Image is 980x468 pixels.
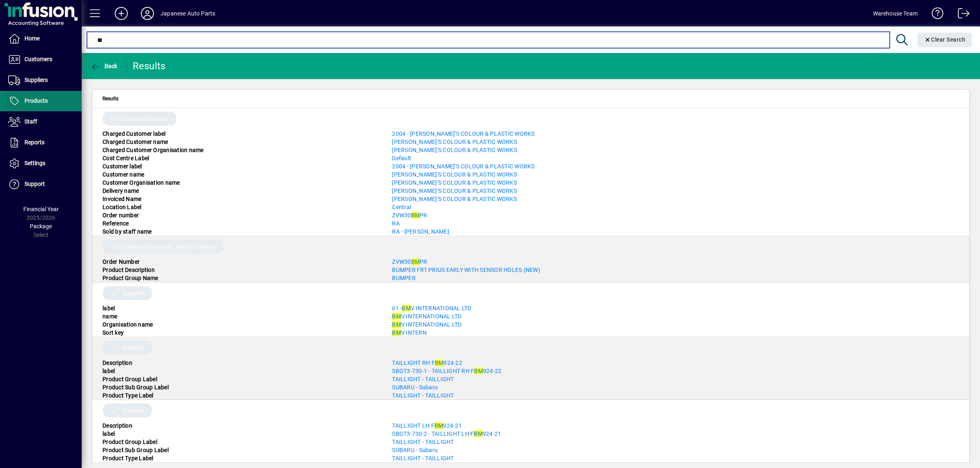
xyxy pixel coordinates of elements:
[392,392,454,399] span: TAILLIGHT - TAILLIGHT
[392,258,427,265] span: ZVW30 PR
[96,227,386,236] div: Sold by staff name
[96,258,386,266] div: Order Number
[918,33,972,47] button: Clear
[392,430,501,437] a: SBGT3-730-2 - TAILLIGHT LH FBM924-21
[392,439,454,445] a: TAILLIGHT - TAILLIGHT
[24,35,40,42] span: Home
[24,181,45,187] span: Support
[392,305,471,311] a: 61 -BMV INTERNATIONAL LTD
[24,118,37,125] span: Staff
[4,153,82,174] a: Settings
[392,179,517,186] a: [PERSON_NAME]'S COLOUR & PLASTIC WORKS
[133,60,167,73] div: Results
[96,266,386,274] div: Product Description
[474,430,483,437] em: BM
[96,138,386,146] div: Charged Customer name
[392,220,400,227] a: RA
[392,321,401,328] em: BM
[435,360,444,366] em: BM
[122,289,144,297] span: Supplier
[392,376,454,382] a: TAILLIGHT - TAILLIGHT
[392,155,411,161] span: Default
[392,228,449,235] a: RA - [PERSON_NAME]
[96,219,386,227] div: Reference
[96,170,386,179] div: Customer name
[392,329,427,336] span: V INTERN
[392,313,461,320] span: V INTERNATIONAL LTD
[4,70,82,91] a: Suppliers
[392,147,517,153] span: [PERSON_NAME]'S COLOUR & PLASTIC WORKS
[122,344,144,352] span: Product
[24,139,45,146] span: Reports
[873,7,918,20] div: Warehouse Team
[392,212,427,219] a: ZVW30BMPR
[96,383,386,391] div: Product Sub Group Label
[392,368,501,374] a: SBGT3-730-1 - TAILLIGHT RH FBM924-22
[96,446,386,454] div: Product Sub Group Label
[392,360,462,366] a: TAILLIGHT RH FBM924-22
[102,94,118,103] span: Results
[24,160,45,166] span: Settings
[392,196,517,202] a: [PERSON_NAME]'S COLOUR & PLASTIC WORKS
[96,304,386,312] div: label
[96,375,386,383] div: Product Group Label
[392,204,411,210] span: Central
[96,438,386,446] div: Product Group Label
[392,430,501,437] span: SBGT3-730-2 - TAILLIGHT LH F 924-21
[392,258,427,265] a: ZVW30BMPR
[392,321,461,328] a: BMV INTERNATIONAL LTD
[392,163,535,170] span: 2004 - [PERSON_NAME]'S COLOUR & PLASTIC WORKS
[96,312,386,320] div: name
[392,130,535,137] a: 2004 - [PERSON_NAME]'S COLOUR & PLASTIC WORKS
[96,274,386,282] div: Product Group Name
[392,329,427,336] a: BMV INTERN
[392,384,438,391] a: SUBARU - Subaru
[96,203,386,211] div: Location Label
[122,243,215,251] span: Customer Product Latest Purchase
[96,211,386,219] div: Order number
[96,130,386,138] div: Charged Customer label
[96,320,386,329] div: Organisation name
[392,188,517,194] a: [PERSON_NAME]'S COLOUR & PLASTIC WORKS
[96,359,386,367] div: Description
[392,171,517,178] a: [PERSON_NAME]'S COLOUR & PLASTIC WORKS
[30,223,52,230] span: Package
[96,430,386,438] div: label
[926,2,944,28] a: Knowledge Base
[122,115,168,123] span: Customer Invoice
[108,6,134,21] button: Add
[4,132,82,153] a: Reports
[392,360,462,366] span: TAILLIGHT RH F 924-22
[82,59,127,73] app-page-header-button: Back
[392,422,462,429] a: TAILLIGHT LH FBM924-21
[96,195,386,203] div: Invoiced Name
[96,179,386,187] div: Customer Organisation name
[96,391,386,400] div: Product Type Label
[23,206,59,212] span: Financial Year
[392,275,416,281] span: BUMPER
[24,97,48,104] span: Products
[434,422,443,429] em: BM
[96,154,386,162] div: Cost Centre Label
[392,455,454,461] a: TAILLIGHT - TAILLIGHT
[88,59,120,73] button: Back
[4,49,82,70] a: Customers
[392,267,540,273] a: BUMPER FRT PRIUS EARLY WITH SENSOR HOLES (NEW)
[924,36,966,43] span: Clear Search
[411,258,420,265] em: BM
[96,422,386,430] div: Description
[474,368,483,374] em: BM
[392,139,517,145] span: [PERSON_NAME]'S COLOUR & PLASTIC WORKS
[134,6,160,21] button: Profile
[24,77,48,83] span: Suppliers
[4,112,82,132] a: Staff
